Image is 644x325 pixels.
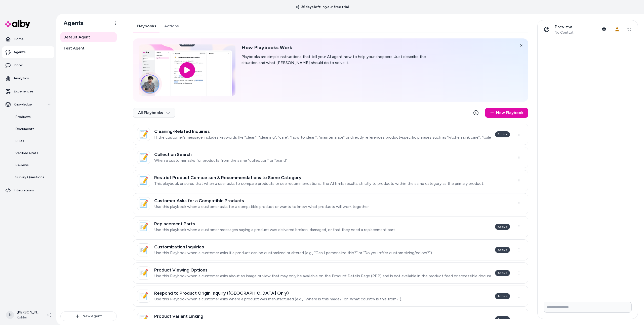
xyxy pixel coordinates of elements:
p: Experiences [14,89,33,94]
a: Rules [10,135,54,147]
p: Analytics [14,76,29,81]
p: Use this Playbook when a customer asks about an image or view that may only be available on the P... [154,274,491,279]
a: New Playbook [485,108,528,118]
a: 📝Replacement PartsUse this playbook when a customer messages saying a product was delivered broke... [133,216,528,237]
h3: Collection Search [154,152,287,157]
p: Agents [14,50,26,55]
a: 📝Cleaning-Related InquiriesIf the customer’s message includes keywords like “clean”, “cleaning”, ... [133,124,528,145]
a: Verified Q&As [10,147,54,159]
h3: Product Variant Linking [154,314,339,319]
h3: Customization Inquiries [154,244,433,249]
a: Agents [2,46,54,58]
p: When a customer asks for products from the same "collection" or "brand" [154,158,287,163]
p: Home [14,37,23,42]
h3: Product Viewing Options [154,267,491,273]
a: Actions [160,20,183,32]
h3: Respond to Product Origin Inquiry ([GEOGRAPHIC_DATA] Only) [154,291,402,296]
div: Active [495,224,510,230]
a: Default Agent [60,32,117,42]
a: Products [10,111,54,123]
h1: Agents [59,19,84,27]
p: Use this Playbook when a customer asks where a product was manufactured (e.g., “Where is this mad... [154,297,402,302]
div: 📝 [137,128,150,141]
a: Reviews [10,159,54,171]
a: Home [2,33,54,45]
span: All Playbooks [138,110,170,115]
p: Preview [555,24,574,30]
p: Verified Q&As [15,151,38,156]
button: Knowledge [2,98,54,111]
div: 📝 [137,197,150,210]
span: Kohler [17,315,39,320]
a: 📝Customization InquiriesUse this Playbook when a customer asks if a product can be customized or ... [133,239,528,260]
a: 📝Collection SearchWhen a customer asks for products from the same "collection" or "brand" [133,147,528,168]
p: Use this playbook when a customer asks for a compatible product or wants to know what products wi... [154,204,370,209]
a: 📝Restrict Product Comparison & Recommendations to Same CategoryThis playbook ensures that when a ... [133,170,528,191]
div: 📝 [137,266,150,280]
p: Documents [15,127,34,132]
span: Default Agent [63,34,90,40]
div: Active [495,131,510,137]
a: Integrations [2,184,54,196]
div: 📝 [137,151,150,164]
h3: Restrict Product Comparison & Recommendations to Same Category [154,175,484,180]
p: 36 days left in your free trial [293,5,352,10]
div: Active [495,293,510,299]
div: Active [495,270,510,276]
h2: How Playbooks Work [242,44,435,51]
div: 📝 [137,220,150,233]
p: Use this Playbook when a customer asks if a product can be customized or altered (e.g., “Can I pe... [154,250,433,255]
a: Analytics [2,72,54,84]
p: Products [15,115,31,120]
p: Use this playbook when a customer messages saying a product was delivered broken, damaged, or tha... [154,227,396,232]
p: Playbooks are simple instructions that tell your AI agent how to help your shoppers. Just describ... [242,54,435,66]
p: If the customer’s message includes keywords like “clean”, “cleaning”, “care”, “how to clean”, “ma... [154,135,491,140]
a: 📝Respond to Product Origin Inquiry ([GEOGRAPHIC_DATA] Only)Use this Playbook when a customer asks... [133,286,528,307]
a: Documents [10,123,54,135]
button: All Playbooks [133,108,175,118]
p: Rules [15,139,24,144]
div: Active [495,247,510,253]
button: New Agent [60,311,117,321]
p: Integrations [14,188,34,193]
p: [PERSON_NAME] [17,310,39,315]
a: Inbox [2,59,54,71]
a: Test Agent [60,43,117,53]
p: This playbook ensures that when a user asks to compare products or see recommendations, the AI li... [154,181,484,186]
a: 📝Customer Asks for a Compatible ProductsUse this playbook when a customer asks for a compatible p... [133,193,528,214]
h3: Customer Asks for a Compatible Products [154,198,370,203]
div: Active [495,316,510,322]
div: 📝 [137,174,150,187]
span: Test Agent [63,45,85,51]
p: Reviews [15,163,29,168]
img: alby Logo [5,20,30,28]
div: 📝 [137,243,150,256]
a: 📝Product Viewing OptionsUse this Playbook when a customer asks about an image or view that may on... [133,262,528,284]
span: No Context [555,30,574,35]
h3: Cleaning-Related Inquiries [154,129,491,134]
input: Write your prompt here [544,302,632,313]
div: 📝 [137,290,150,303]
a: Experiences [2,85,54,97]
button: N[PERSON_NAME]Kohler [3,307,43,323]
span: N [6,311,14,319]
p: Survey Questions [15,175,44,180]
p: Knowledge [14,102,32,107]
a: Survey Questions [10,171,54,183]
h3: Replacement Parts [154,221,396,226]
p: Inbox [14,63,23,68]
a: Playbooks [133,20,160,32]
